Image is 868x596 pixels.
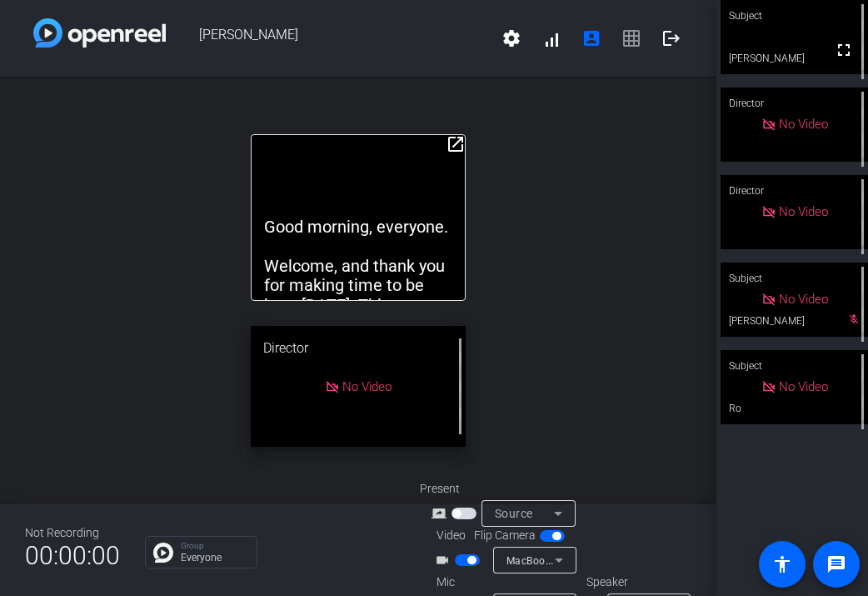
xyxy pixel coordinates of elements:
p: Everyone [181,553,248,563]
img: white-gradient.svg [33,18,166,48]
span: MacBook Air Camera (0000:0001) [506,553,672,567]
img: Chat Icon [153,543,173,563]
mat-icon: accessibility [772,554,792,574]
span: No Video [779,117,828,132]
div: Director [251,326,466,371]
span: No Video [779,292,828,307]
span: No Video [342,378,392,393]
p: Welcome, and thank you for making time to be here [DATE]. This space is intentionally created for... [264,257,452,413]
span: Source [495,507,533,520]
mat-icon: settings [501,28,521,48]
div: Director [721,175,868,207]
span: [PERSON_NAME] [166,18,491,58]
mat-icon: screen_share_outline [432,503,451,523]
mat-icon: open_in_new [446,134,466,154]
div: Mic [420,573,586,591]
span: Video [436,527,466,544]
mat-icon: account_box [581,28,601,48]
mat-icon: message [826,554,846,574]
div: Present [420,480,586,498]
p: Group [181,542,248,550]
div: Subject [721,350,868,382]
div: Subject [721,263,868,294]
mat-icon: logout [661,28,681,48]
button: signal_cellular_alt [531,18,571,58]
p: Good morning, everyone. [264,218,452,237]
mat-icon: videocam_outline [435,550,455,570]
div: Not Recording [25,524,120,542]
span: 00:00:00 [25,535,120,576]
div: Speaker [586,573,686,591]
span: Flip Camera [474,527,536,544]
span: No Video [779,379,828,394]
div: Director [721,88,868,119]
mat-icon: fullscreen [834,40,854,60]
span: No Video [779,204,828,219]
